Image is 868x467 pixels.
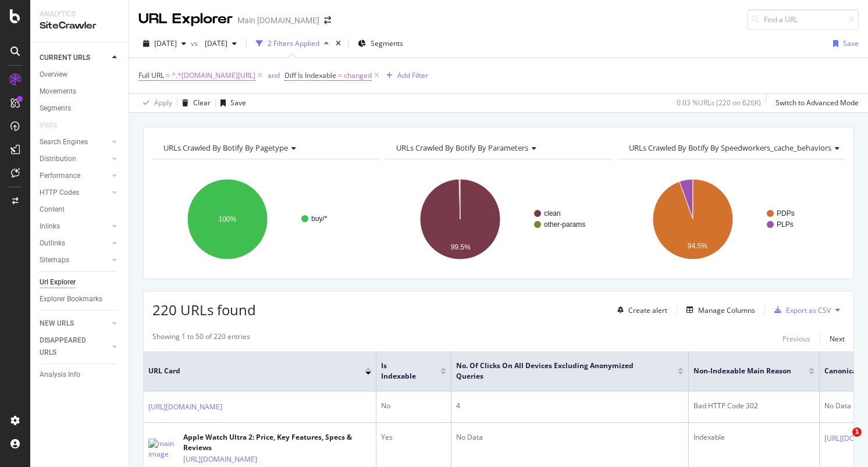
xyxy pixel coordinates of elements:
a: Distribution [40,153,109,165]
a: Analysis Info [40,369,120,381]
div: Add Filter [397,70,428,80]
span: URL Card [148,366,362,376]
div: A chart. [618,169,845,270]
div: Apple Watch Ultra 2: Price, Key Features, Specs & Reviews [183,432,371,453]
div: Previous [782,334,810,344]
svg: A chart. [385,169,612,270]
div: Segments [40,102,71,115]
a: CURRENT URLS [40,52,109,64]
div: URL Explorer [138,9,233,29]
div: Bad HTTP Code 302 [693,401,814,411]
div: Performance [40,170,80,182]
div: A chart. [152,169,379,270]
a: NEW URLS [40,318,109,330]
text: 100% [219,215,237,223]
span: ^.*[DOMAIN_NAME][URL] [172,67,255,84]
button: [DATE] [200,34,241,53]
a: Content [40,204,120,216]
div: 4 [456,401,684,411]
input: Find a URL [747,9,859,30]
div: Indexable [693,432,814,443]
div: Explorer Bookmarks [40,293,102,305]
div: Inlinks [40,220,60,233]
div: arrow-right-arrow-left [324,16,331,24]
a: Url Explorer [40,276,120,288]
button: 2 Filters Applied [251,34,333,53]
text: other-params [544,220,585,229]
text: 99.5% [451,243,471,251]
div: Outlinks [40,237,65,249]
div: Visits [40,119,57,131]
a: Search Engines [40,136,109,148]
div: Main [DOMAIN_NAME] [237,15,319,26]
button: Segments [353,34,408,53]
div: Analysis Info [40,369,80,381]
a: Visits [40,119,69,131]
button: [DATE] [138,34,191,53]
text: clean [544,209,561,218]
a: Explorer Bookmarks [40,293,120,305]
span: URLs Crawled By Botify By speedworkers_cache_behaviors [629,142,831,153]
span: No. of Clicks On All Devices excluding anonymized queries [456,361,660,382]
div: Distribution [40,153,76,165]
div: Url Explorer [40,276,76,288]
text: 94.5% [688,242,707,250]
span: Non-Indexable Main Reason [693,366,791,376]
div: DISAPPEARED URLS [40,334,98,359]
a: HTTP Codes [40,187,109,199]
div: Next [830,334,845,344]
div: Apply [154,98,172,108]
div: Overview [40,69,67,81]
div: times [333,38,343,49]
div: Analytics [40,9,119,19]
img: main image [148,439,177,459]
span: Full URL [138,70,164,80]
div: Save [230,98,246,108]
a: Outlinks [40,237,109,249]
button: Save [828,34,859,53]
div: Sitemaps [40,254,69,266]
a: Overview [40,69,120,81]
iframe: Intercom live chat [828,427,856,455]
div: Content [40,204,65,216]
div: CURRENT URLS [40,52,90,64]
div: Create alert [628,305,667,315]
div: HTTP Codes [40,187,79,199]
div: Switch to Advanced Mode [775,98,859,108]
span: = [166,70,170,80]
a: Inlinks [40,220,109,233]
button: Previous [782,331,810,345]
h4: URLs Crawled By Botify By pagetype [161,138,369,157]
h4: URLs Crawled By Botify By speedworkers_cache_behaviors [627,138,849,157]
span: 2024 Oct. 10th [200,38,227,48]
text: PDPs [777,209,795,218]
div: Export as CSV [786,305,831,315]
span: Is Indexable [381,361,423,382]
span: URLs Crawled By Botify By parameters [396,142,528,153]
span: vs [191,38,200,48]
div: Yes [381,432,446,443]
span: 2025 Aug. 17th [154,38,177,48]
div: NEW URLS [40,318,74,330]
div: No [381,401,446,411]
div: Search Engines [40,136,88,148]
div: SiteCrawler [40,19,119,33]
button: Create alert [613,301,667,319]
text: PLPs [777,220,794,229]
div: Save [843,38,859,48]
span: changed [344,67,372,84]
a: Segments [40,102,120,115]
button: Clear [177,94,211,112]
span: = [338,70,342,80]
a: [URL][DOMAIN_NAME] [183,454,257,465]
span: 1 [852,427,862,437]
div: Clear [193,98,211,108]
button: Save [216,94,246,112]
h4: URLs Crawled By Botify By parameters [394,138,602,157]
div: Manage Columns [698,305,755,315]
span: Segments [371,38,403,48]
text: buy/* [311,215,328,223]
a: Movements [40,85,120,98]
button: Apply [138,94,172,112]
button: Next [830,331,845,345]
